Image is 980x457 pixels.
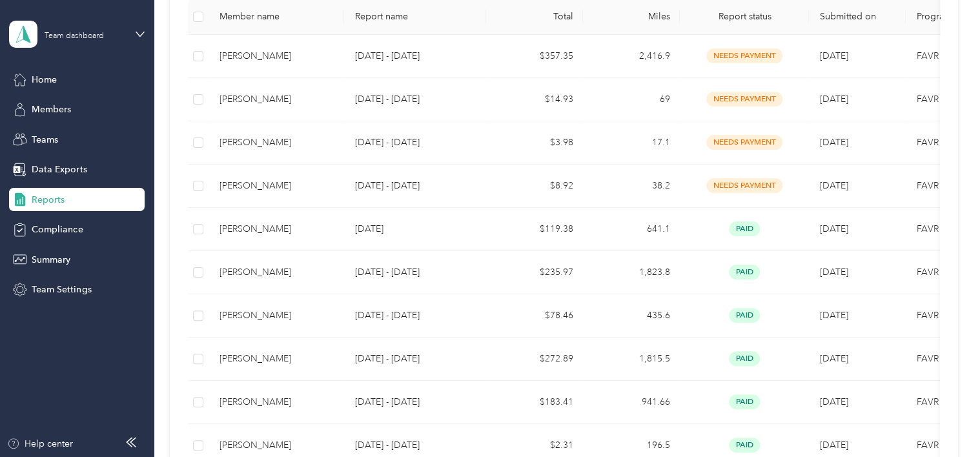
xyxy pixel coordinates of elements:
[219,179,334,193] div: [PERSON_NAME]
[583,294,680,338] td: 435.6
[32,103,71,116] span: Members
[32,163,87,176] span: Data Exports
[583,165,680,208] td: 38.2
[819,223,848,234] span: [DATE]
[219,136,334,150] div: [PERSON_NAME]
[819,310,848,321] span: [DATE]
[486,208,583,251] td: $119.38
[583,78,680,121] td: 69
[354,265,476,279] p: [DATE] - [DATE]
[819,267,848,278] span: [DATE]
[486,121,583,165] td: $3.98
[908,385,980,457] iframe: Everlance-gr Chat Button Frame
[354,179,476,193] p: [DATE] - [DATE]
[583,121,680,165] td: 17.1
[354,92,476,107] p: [DATE] - [DATE]
[486,338,583,381] td: $272.89
[729,265,760,279] span: paid
[729,221,760,236] span: paid
[819,353,848,364] span: [DATE]
[45,32,104,40] div: Team dashboard
[583,381,680,424] td: 941.66
[706,135,782,150] span: needs payment
[32,223,83,236] span: Compliance
[819,94,848,105] span: [DATE]
[219,92,334,107] div: [PERSON_NAME]
[219,11,334,22] div: Member name
[729,394,760,409] span: paid
[819,180,848,191] span: [DATE]
[583,208,680,251] td: 641.1
[819,50,848,61] span: [DATE]
[819,137,848,148] span: [DATE]
[7,437,73,451] button: Help center
[486,35,583,78] td: $357.35
[32,253,70,267] span: Summary
[219,309,334,323] div: [PERSON_NAME]
[583,251,680,294] td: 1,823.8
[486,78,583,121] td: $14.93
[729,438,760,452] span: paid
[354,309,476,323] p: [DATE] - [DATE]
[593,11,669,22] div: Miles
[706,48,782,63] span: needs payment
[486,294,583,338] td: $78.46
[354,49,476,63] p: [DATE] - [DATE]
[583,35,680,78] td: 2,416.9
[32,193,65,207] span: Reports
[354,222,476,236] p: [DATE]
[219,265,334,279] div: [PERSON_NAME]
[354,136,476,150] p: [DATE] - [DATE]
[583,338,680,381] td: 1,815.5
[690,11,799,22] span: Report status
[354,438,476,452] p: [DATE] - [DATE]
[486,381,583,424] td: $183.41
[729,308,760,323] span: paid
[32,73,57,86] span: Home
[486,165,583,208] td: $8.92
[354,352,476,366] p: [DATE] - [DATE]
[32,283,91,296] span: Team Settings
[219,352,334,366] div: [PERSON_NAME]
[706,178,782,193] span: needs payment
[219,222,334,236] div: [PERSON_NAME]
[219,395,334,409] div: [PERSON_NAME]
[729,351,760,366] span: paid
[32,133,58,147] span: Teams
[706,92,782,107] span: needs payment
[819,440,848,451] span: [DATE]
[486,251,583,294] td: $235.97
[219,49,334,63] div: [PERSON_NAME]
[354,395,476,409] p: [DATE] - [DATE]
[496,11,573,22] div: Total
[219,438,334,452] div: [PERSON_NAME]
[819,396,848,407] span: [DATE]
